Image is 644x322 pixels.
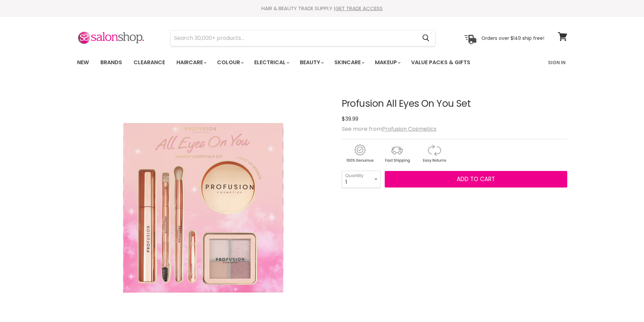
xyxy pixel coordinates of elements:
p: Orders over $149 ship free! [481,35,544,41]
div: HAIR & BEAUTY TRADE SUPPLY | [69,5,576,12]
input: Search [171,30,417,46]
a: GET TRADE ACCESS [335,5,383,12]
a: Electrical [249,55,293,70]
span: See more from [342,125,436,133]
img: returns.gif [416,143,452,164]
button: Add to cart [385,171,567,188]
a: Profusion Cosmetics [382,125,436,133]
img: genuine.gif [342,143,378,164]
a: Beauty [295,55,328,70]
span: $39.99 [342,115,358,123]
form: Product [170,30,435,46]
img: shipping.gif [379,143,415,164]
a: Skincare [329,55,368,70]
a: Sign In [544,55,570,70]
a: Clearance [128,55,170,70]
nav: Main [69,53,576,72]
a: Brands [95,55,127,70]
a: Makeup [370,55,405,70]
ul: Main menu [72,53,510,72]
a: Colour [212,55,248,70]
h1: Profusion All Eyes On You Set [342,99,567,109]
span: Add to cart [457,175,495,183]
select: Quantity [342,171,381,188]
button: Search [417,30,435,46]
a: Haircare [171,55,211,70]
a: New [72,55,94,70]
a: Value Packs & Gifts [406,55,475,70]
